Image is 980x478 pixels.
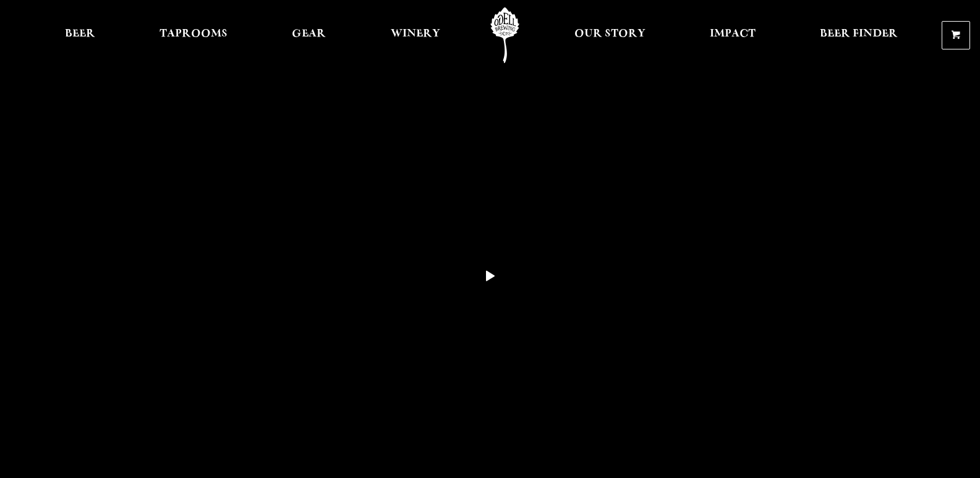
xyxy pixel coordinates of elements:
span: Our Story [574,29,646,39]
a: Winery [383,7,448,63]
span: Gear [292,29,326,39]
a: Odell Home [482,7,528,63]
a: Beer [57,7,103,63]
span: Winery [391,29,440,39]
a: Our Story [566,7,654,63]
a: Taprooms [151,7,236,63]
span: Beer [65,29,95,39]
a: Impact [702,7,764,63]
span: Beer Finder [820,29,898,39]
span: Impact [710,29,756,39]
span: Taprooms [160,29,228,39]
a: Beer Finder [812,7,906,63]
a: Gear [284,7,334,63]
